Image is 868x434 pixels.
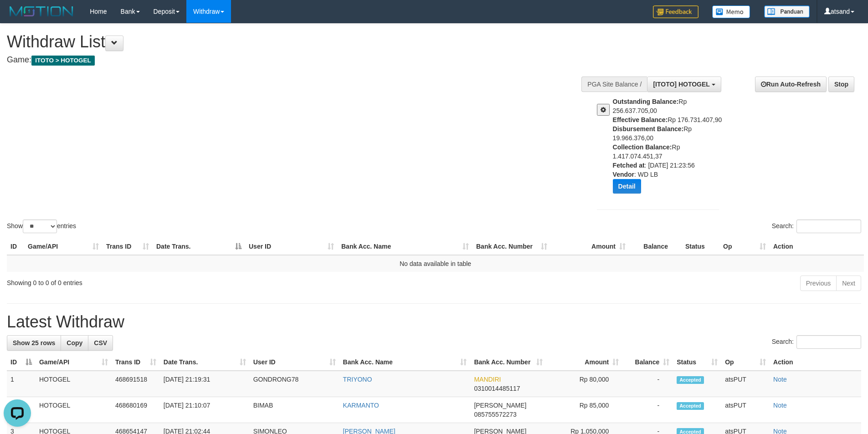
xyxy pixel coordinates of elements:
span: Accepted [677,376,704,384]
th: User ID: activate to sort column ascending [245,238,338,255]
th: Bank Acc. Name: activate to sort column ascending [338,238,473,255]
th: Game/API: activate to sort column ascending [36,354,112,371]
b: Vendor [613,171,634,178]
td: [DATE] 21:10:07 [160,397,250,423]
span: Show 25 rows [13,339,55,347]
span: Copy [67,339,82,347]
td: BIMAB [250,397,339,423]
th: Action [770,238,864,255]
span: [ITOTO] HOTOGEL [653,81,709,88]
td: HOTOGEL [36,371,112,397]
td: - [622,371,673,397]
span: [PERSON_NAME] [474,402,526,409]
th: Trans ID: activate to sort column ascending [112,354,160,371]
label: Show entries [7,220,76,233]
img: MOTION_logo.png [7,5,76,18]
th: Date Trans.: activate to sort column ascending [160,354,250,371]
td: Rp 80,000 [546,371,622,397]
a: Previous [800,276,837,291]
th: Amount: activate to sort column ascending [546,354,622,371]
th: ID: activate to sort column descending [7,354,36,371]
button: Detail [613,179,641,194]
td: 468691518 [112,371,160,397]
th: Game/API: activate to sort column ascending [24,238,103,255]
select: Showentries [23,220,57,233]
a: Run Auto-Refresh [755,77,827,92]
b: Effective Balance: [613,116,668,123]
span: CSV [94,339,107,347]
input: Search: [796,220,861,233]
h1: Withdraw List [7,33,570,51]
th: Bank Acc. Number: activate to sort column ascending [470,354,546,371]
a: CSV [88,335,113,351]
a: Show 25 rows [7,335,61,351]
td: HOTOGEL [36,397,112,423]
td: 468680169 [112,397,160,423]
label: Search: [772,335,861,349]
td: No data available in table [7,255,864,272]
h1: Latest Withdraw [7,313,861,331]
h4: Game: [7,56,570,65]
span: MANDIRI [474,376,501,383]
th: Date Trans.: activate to sort column descending [153,238,245,255]
th: Status [682,238,719,255]
div: Rp 256.637.705,00 Rp 176.731.407,90 Rp 19.966.376,00 Rp 1.417.074.451,37 : [DATE] 21:23:56 : WD LB [613,97,726,200]
th: Op: activate to sort column ascending [719,238,770,255]
th: Bank Acc. Name: activate to sort column ascending [339,354,471,371]
img: Feedback.jpg [653,5,699,18]
td: atsPUT [721,397,770,423]
input: Search: [796,335,861,349]
div: Showing 0 to 0 of 0 entries [7,275,355,287]
span: ITOTO > HOTOGEL [31,56,95,66]
span: Copy 085755572273 to clipboard [474,411,516,418]
a: KARMANTO [343,402,379,409]
span: Accepted [677,402,704,410]
a: Note [773,402,787,409]
b: Disbursement Balance: [613,125,684,133]
td: 1 [7,371,36,397]
td: GONDRONG78 [250,371,339,397]
b: Outstanding Balance: [613,98,679,105]
img: Button%20Memo.svg [712,5,750,18]
th: Bank Acc. Number: activate to sort column ascending [473,238,551,255]
td: [DATE] 21:19:31 [160,371,250,397]
span: Copy 0310014485117 to clipboard [474,385,520,392]
th: Trans ID: activate to sort column ascending [103,238,153,255]
th: ID [7,238,24,255]
button: [ITOTO] HOTOGEL [647,77,721,92]
a: Stop [828,77,854,92]
a: Next [836,276,861,291]
a: TRIYONO [343,376,372,383]
th: Action [770,354,861,371]
td: Rp 85,000 [546,397,622,423]
th: User ID: activate to sort column ascending [250,354,339,371]
th: Op: activate to sort column ascending [721,354,770,371]
label: Search: [772,220,861,233]
b: Fetched at [613,162,645,169]
a: Copy [61,335,88,351]
th: Amount: activate to sort column ascending [551,238,629,255]
td: atsPUT [721,371,770,397]
div: PGA Site Balance / [581,77,647,92]
b: Collection Balance: [613,143,672,151]
a: Note [773,376,787,383]
img: panduan.png [764,5,810,18]
td: - [622,397,673,423]
button: Open LiveChat chat widget [4,4,31,31]
th: Balance [629,238,682,255]
th: Status: activate to sort column ascending [673,354,721,371]
th: Balance: activate to sort column ascending [622,354,673,371]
